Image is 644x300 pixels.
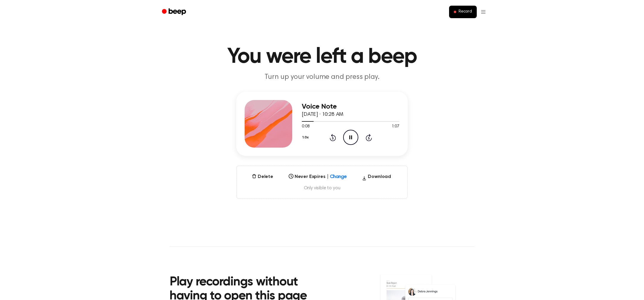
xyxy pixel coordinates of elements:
[170,46,474,68] h1: You were left a beep
[302,132,311,143] button: 1.0x
[459,9,472,15] span: Record
[480,6,486,18] button: Open menu
[359,173,393,183] button: Download
[158,6,191,18] a: Beep
[208,72,436,82] p: Turn up your volume and press play.
[302,124,310,130] span: 0:08
[244,185,400,191] span: Only visible to you
[302,112,343,117] span: [DATE] · 10:28 AM
[249,173,276,180] button: Delete
[449,6,477,18] button: Record
[302,103,399,111] h3: Voice Note
[392,124,399,130] span: 1:07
